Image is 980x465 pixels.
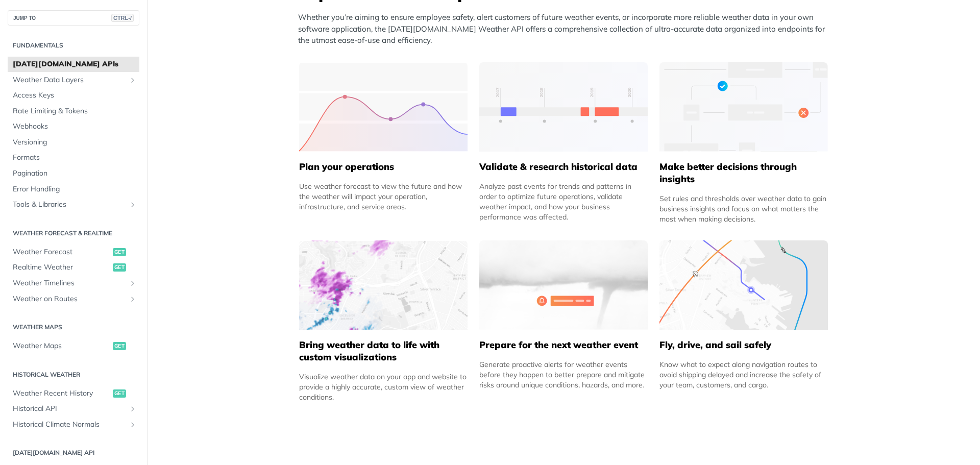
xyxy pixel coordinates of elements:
span: Weather Timelines [13,278,126,288]
p: Whether you’re aiming to ensure employee safety, alert customers of future weather events, or inc... [298,12,834,46]
span: Tools & Libraries [13,200,126,210]
button: Show subpages for Weather Timelines [129,279,137,287]
span: Error Handling [13,184,137,194]
img: 4463876-group-4982x.svg [299,240,468,330]
h2: Historical Weather [8,370,139,379]
a: Weather Mapsget [8,338,139,354]
h5: Make better decisions through insights [659,161,828,185]
span: Rate Limiting & Tokens [13,106,137,116]
button: Show subpages for Historical API [129,405,137,413]
span: Webhooks [13,121,137,132]
div: Know what to expect along navigation routes to avoid shipping delayed and increase the safety of ... [659,359,828,390]
h5: Fly, drive, and sail safely [659,339,828,351]
div: Analyze past events for trends and patterns in order to optimize future operations, validate weat... [479,181,648,222]
span: [DATE][DOMAIN_NAME] APIs [13,59,137,69]
a: Weather TimelinesShow subpages for Weather Timelines [8,276,139,291]
h2: Weather Maps [8,323,139,332]
button: Show subpages for Tools & Libraries [129,201,137,209]
span: CTRL-/ [111,14,134,22]
button: Show subpages for Historical Climate Normals [129,421,137,429]
a: Formats [8,150,139,165]
span: Weather Recent History [13,388,110,399]
span: Formats [13,153,137,163]
span: get [113,342,126,350]
span: Historical Climate Normals [13,420,126,430]
h5: Prepare for the next weather event [479,339,648,351]
img: a22d113-group-496-32x.svg [659,62,828,152]
span: Weather Data Layers [13,75,126,85]
span: get [113,263,126,272]
img: 13d7ca0-group-496-2.svg [479,62,648,152]
a: Realtime Weatherget [8,260,139,275]
div: Generate proactive alerts for weather events before they happen to better prepare and mitigate ri... [479,359,648,390]
h5: Plan your operations [299,161,468,173]
button: Show subpages for Weather Data Layers [129,76,137,84]
button: JUMP TOCTRL-/ [8,10,139,26]
h5: Validate & research historical data [479,161,648,173]
a: Tools & LibrariesShow subpages for Tools & Libraries [8,197,139,212]
div: Set rules and thresholds over weather data to gain business insights and focus on what matters th... [659,193,828,224]
button: Show subpages for Weather on Routes [129,295,137,303]
h2: Weather Forecast & realtime [8,229,139,238]
span: Access Keys [13,90,137,101]
a: Weather on RoutesShow subpages for Weather on Routes [8,291,139,307]
span: Weather Forecast [13,247,110,257]
h2: Fundamentals [8,41,139,50]
h5: Bring weather data to life with custom visualizations [299,339,468,363]
span: Versioning [13,137,137,148]
a: Pagination [8,166,139,181]
a: Historical Climate NormalsShow subpages for Historical Climate Normals [8,417,139,432]
a: Weather Data LayersShow subpages for Weather Data Layers [8,72,139,88]
span: Historical API [13,404,126,414]
span: get [113,389,126,398]
img: 2c0a313-group-496-12x.svg [479,240,648,330]
a: Rate Limiting & Tokens [8,104,139,119]
a: Historical APIShow subpages for Historical API [8,401,139,417]
a: Versioning [8,135,139,150]
span: Weather Maps [13,341,110,351]
img: 994b3d6-mask-group-32x.svg [659,240,828,330]
div: Use weather forecast to view the future and how the weather will impact your operation, infrastru... [299,181,468,212]
div: Visualize weather data on your app and website to provide a highly accurate, custom view of weath... [299,372,468,402]
a: Weather Forecastget [8,244,139,260]
h2: [DATE][DOMAIN_NAME] API [8,448,139,457]
span: get [113,248,126,256]
span: Realtime Weather [13,262,110,273]
span: Weather on Routes [13,294,126,304]
img: 39565e8-group-4962x.svg [299,62,468,152]
a: Access Keys [8,88,139,103]
a: [DATE][DOMAIN_NAME] APIs [8,57,139,72]
a: Error Handling [8,182,139,197]
span: Pagination [13,168,137,179]
a: Webhooks [8,119,139,134]
a: Weather Recent Historyget [8,386,139,401]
